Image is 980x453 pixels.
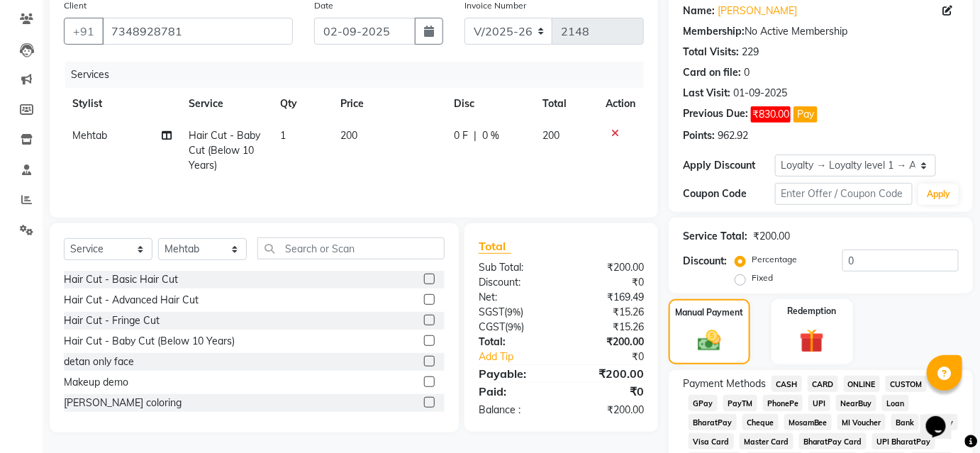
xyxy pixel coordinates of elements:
[683,128,715,143] div: Points:
[72,129,107,142] span: Mehtab
[64,88,180,120] th: Stylist
[468,275,562,290] div: Discount:
[561,305,655,320] div: ₹15.26
[468,383,562,400] div: Paid:
[468,290,562,305] div: Net:
[340,129,357,142] span: 200
[836,395,876,411] span: NearBuy
[272,88,332,120] th: Qty
[597,88,644,120] th: Action
[577,349,655,364] div: ₹0
[64,334,235,349] div: Hair Cut - Baby Cut (Below 10 Years)
[675,306,743,319] label: Manual Payment
[794,106,818,123] button: Pay
[535,88,597,120] th: Total
[479,239,511,254] span: Total
[751,106,791,123] span: ₹830.00
[482,128,499,143] span: 0 %
[683,186,775,201] div: Coupon Code
[740,433,794,449] span: Master Card
[468,403,562,418] div: Balance :
[479,306,504,318] span: SGST
[718,4,797,18] a: [PERSON_NAME]
[772,376,802,392] span: CASH
[775,183,913,205] input: Enter Offer / Coupon Code
[561,383,655,400] div: ₹0
[64,293,199,308] div: Hair Cut - Advanced Hair Cut
[64,272,178,287] div: Hair Cut - Basic Hair Cut
[561,320,655,335] div: ₹15.26
[468,335,562,349] div: Total:
[808,376,838,392] span: CARD
[918,184,959,205] button: Apply
[64,375,128,390] div: Makeup demo
[508,321,521,332] span: 9%
[744,65,750,80] div: 0
[753,229,790,244] div: ₹200.00
[784,414,833,430] span: MosamBee
[844,376,881,392] span: ONLINE
[445,88,535,120] th: Disc
[683,45,739,60] div: Total Visits:
[752,272,773,284] label: Fixed
[689,414,737,430] span: BharatPay
[733,86,787,101] div: 01-09-2025
[689,395,718,411] span: GPay
[752,253,797,266] label: Percentage
[561,290,655,305] div: ₹169.49
[180,88,271,120] th: Service
[891,414,919,430] span: Bank
[683,86,730,101] div: Last Visit:
[683,24,959,39] div: No Active Membership
[718,128,748,143] div: 962.92
[691,328,728,354] img: _cash.svg
[468,305,562,320] div: ( )
[683,4,715,18] div: Name:
[468,320,562,335] div: ( )
[561,335,655,349] div: ₹200.00
[561,403,655,418] div: ₹200.00
[561,275,655,290] div: ₹0
[561,365,655,382] div: ₹200.00
[837,414,886,430] span: MI Voucher
[64,396,182,410] div: [PERSON_NAME] coloring
[742,414,779,430] span: Cheque
[507,306,520,318] span: 9%
[683,158,775,173] div: Apply Discount
[683,106,748,123] div: Previous Due:
[64,18,104,45] button: +91
[742,45,759,60] div: 229
[474,128,477,143] span: |
[64,354,134,369] div: detan only face
[280,129,286,142] span: 1
[683,376,766,391] span: Payment Methods
[454,128,468,143] span: 0 F
[479,320,505,333] span: CGST
[886,376,927,392] span: CUSTOM
[763,395,803,411] span: PhonePe
[65,62,655,88] div: Services
[683,65,741,80] div: Card on file:
[64,313,160,328] div: Hair Cut - Fringe Cut
[882,395,909,411] span: Loan
[561,260,655,275] div: ₹200.00
[788,305,837,318] label: Redemption
[792,326,832,357] img: _gift.svg
[468,349,577,364] a: Add Tip
[543,129,560,142] span: 200
[468,260,562,275] div: Sub Total:
[683,24,745,39] div: Membership:
[723,395,757,411] span: PayTM
[468,365,562,382] div: Payable:
[332,88,445,120] th: Price
[189,129,260,172] span: Hair Cut - Baby Cut (Below 10 Years)
[689,433,734,449] span: Visa Card
[799,433,867,449] span: BharatPay Card
[872,433,935,449] span: UPI BharatPay
[683,254,727,269] div: Discount:
[920,396,966,439] iframe: chat widget
[257,237,445,259] input: Search or Scan
[102,18,293,45] input: Search by Name/Mobile/Email/Code
[808,395,830,411] span: UPI
[683,229,747,244] div: Service Total:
